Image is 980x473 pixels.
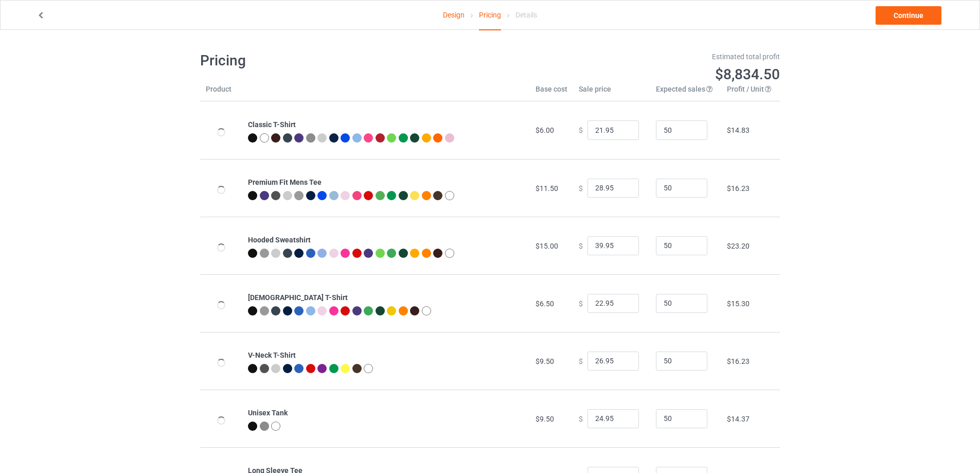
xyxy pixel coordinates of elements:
span: $23.20 [727,242,750,250]
div: Details [515,1,537,29]
b: Classic T-Shirt [248,120,296,129]
span: $9.50 [536,357,554,365]
b: V-Neck T-Shirt [248,351,296,359]
span: $6.50 [536,300,554,308]
span: $ [579,241,583,250]
span: $ [579,414,583,423]
th: Sale price [573,84,650,101]
img: heather_texture.png [306,133,315,143]
b: Unisex Tank [248,409,288,417]
h1: Pricing [200,51,483,70]
div: Pricing [479,1,501,30]
span: $14.37 [727,415,750,423]
span: $ [579,184,583,192]
a: Continue [876,6,941,25]
span: $11.50 [536,184,558,192]
b: Premium Fit Mens Tee [248,178,322,186]
span: $ [579,357,583,365]
img: heather_texture.png [260,422,269,431]
th: Expected sales [650,84,721,101]
th: Profit / Unit [721,84,780,101]
a: Design [443,1,465,29]
span: $15.00 [536,242,558,250]
span: $ [579,299,583,307]
span: $ [579,126,583,134]
b: Hooded Sweatshirt [248,236,311,244]
span: $6.00 [536,126,554,134]
th: Product [200,84,242,101]
span: $14.83 [727,126,750,134]
img: heather_texture.png [294,191,304,200]
th: Base cost [530,84,573,101]
b: [DEMOGRAPHIC_DATA] T-Shirt [248,293,348,302]
span: $16.23 [727,184,750,192]
span: $9.50 [536,415,554,423]
span: $15.30 [727,300,750,308]
div: Estimated total profit [497,51,780,62]
span: $8,834.50 [715,66,780,83]
span: $16.23 [727,357,750,365]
